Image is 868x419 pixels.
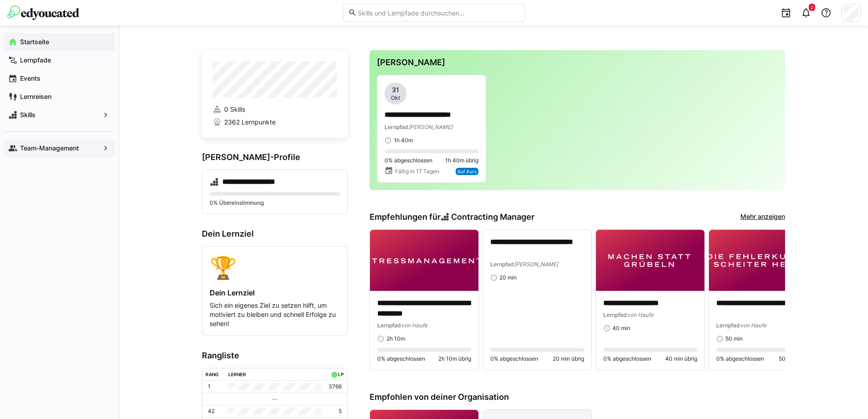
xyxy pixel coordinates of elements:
span: 2h 10m übrig [438,355,471,362]
span: [PERSON_NAME] [514,261,558,268]
p: Sich ein eigenes Ziel zu setzen hilft, um motiviert zu bleiben und schnell Erfolge zu sehen! [210,301,340,328]
span: von Haufe [627,311,653,318]
img: image [370,230,478,291]
span: Okt [391,94,400,102]
span: [PERSON_NAME] [408,124,452,130]
div: LP [338,372,344,377]
h3: Rangliste [202,351,348,361]
p: 0% Übereinstimmung [210,199,340,207]
span: 2h 10m [386,335,405,342]
h3: Empfohlen von deiner Organisation [370,392,785,402]
h3: [PERSON_NAME]-Profile [202,152,348,162]
span: 1h 40m [394,137,413,144]
span: von Haufe [740,322,766,329]
input: Skills und Lernpfade durchsuchen… [357,9,520,17]
span: 0 Skills [224,105,245,114]
span: Lernpfad [377,322,401,329]
a: 0 Skills [213,105,337,114]
span: 1h 40m übrig [445,157,478,164]
span: 50 min [725,335,743,342]
span: 0% abgeschlossen [603,355,651,362]
h4: Dein Lernziel [210,288,340,297]
span: 0% abgeschlossen [490,355,538,362]
span: Fällig in 17 Tagen [395,168,439,175]
h3: Dein Lernziel [202,229,348,239]
span: 20 min [499,274,517,281]
span: Lernpfad [490,261,514,268]
img: image [596,230,704,291]
div: Rang [205,372,219,377]
span: 0% abgeschlossen [377,355,425,362]
span: von Haufe [401,322,427,329]
span: 20 min übrig [553,355,584,362]
span: 50 min übrig [779,355,810,362]
span: Lernpfad [716,322,740,329]
h3: [PERSON_NAME] [377,57,778,67]
p: 3766 [329,383,342,390]
span: 0% abgeschlossen [385,157,432,164]
span: 31 [392,85,399,94]
p: 1 [208,383,211,390]
img: image [709,230,817,291]
p: 5 [339,408,342,415]
div: Lerner [228,372,246,377]
span: Contracting Manager [451,212,534,222]
span: Lernpfad [385,124,408,130]
span: Lernpfad [603,311,627,318]
div: 🏆 [210,254,340,281]
h3: Empfehlungen für [370,212,535,222]
span: 2 [811,5,813,10]
span: 40 min [612,325,630,332]
span: 40 min übrig [665,355,697,362]
a: Mehr anzeigen [740,212,785,222]
span: 2362 Lernpunkte [224,118,276,127]
span: 0% abgeschlossen [716,355,764,362]
p: 42 [208,408,215,415]
span: Auf Kurs [457,169,477,174]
